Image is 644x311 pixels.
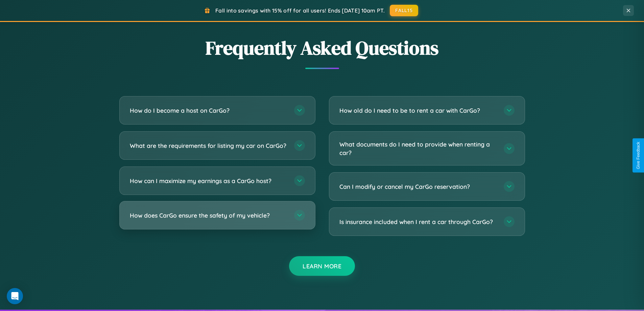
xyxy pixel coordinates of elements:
[130,141,287,150] h3: What are the requirements for listing my car on CarGo?
[7,288,23,304] div: Open Intercom Messenger
[119,35,525,61] h2: Frequently Asked Questions
[636,142,641,169] div: Give Feedback
[339,140,497,157] h3: What documents do I need to provide when renting a car?
[289,256,355,276] button: Learn More
[390,5,418,16] button: FALL15
[130,106,287,115] h3: How do I become a host on CarGo?
[339,218,497,226] h3: Is insurance included when I rent a car through CarGo?
[130,211,287,220] h3: How does CarGo ensure the safety of my vehicle?
[339,182,497,191] h3: Can I modify or cancel my CarGo reservation?
[130,177,287,185] h3: How can I maximize my earnings as a CarGo host?
[215,7,385,14] span: Fall into savings with 15% off for all users! Ends [DATE] 10am PT.
[339,106,497,115] h3: How old do I need to be to rent a car with CarGo?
